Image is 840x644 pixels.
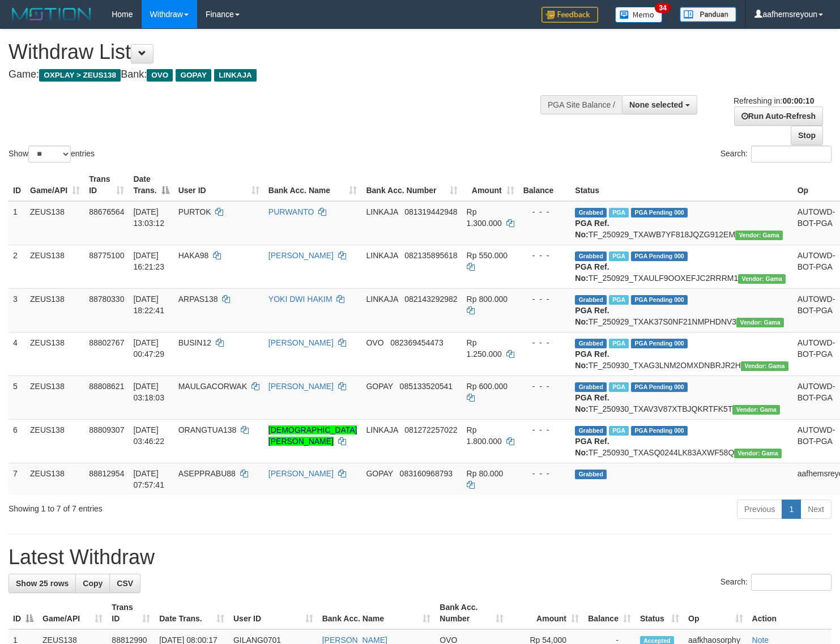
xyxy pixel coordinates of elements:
[575,470,607,479] span: Grabbed
[25,463,84,495] td: ZEUS138
[680,7,736,22] img: panduan.png
[734,106,823,126] a: Run Auto-Refresh
[25,245,84,288] td: ZEUS138
[133,425,164,446] span: [DATE] 03:46:22
[8,419,25,463] td: 6
[84,169,129,201] th: Trans ID: activate to sort column ascending
[107,597,155,629] th: Trans ID: activate to sort column ascending
[268,207,314,216] a: PURWANTO
[540,95,622,114] div: PGA Site Balance /
[133,207,164,228] span: [DATE] 13:03:12
[748,597,832,629] th: Action
[268,469,334,478] a: [PERSON_NAME]
[404,207,457,216] span: Copy 081319442948 to clipboard
[366,382,393,391] span: GOPAY
[28,146,71,163] select: Showentries
[268,251,334,260] a: [PERSON_NAME]
[25,201,84,245] td: ZEUS138
[467,469,504,478] span: Rp 80.000
[736,318,784,327] span: Vendor URL: https://trx31.1velocity.biz
[176,69,211,82] span: GOPAY
[264,169,362,201] th: Bank Acc. Name: activate to sort column ascending
[8,169,25,201] th: ID
[178,251,209,260] span: HAKA98
[622,95,697,114] button: None selected
[800,500,832,519] a: Next
[523,381,566,392] div: - - -
[117,579,133,588] span: CSV
[129,169,173,201] th: Date Trans.: activate to sort column descending
[782,500,801,519] a: 1
[89,469,124,478] span: 88812954
[575,437,609,457] b: PGA Ref. No:
[133,338,164,359] span: [DATE] 00:47:29
[25,419,84,463] td: ZEUS138
[400,382,453,391] span: Copy 085133520541 to clipboard
[570,419,792,463] td: TF_250930_TXASQ0244LK83AXWF58Q
[575,306,609,326] b: PGA Ref. No:
[631,208,688,217] span: PGA Pending
[38,597,107,629] th: Game/API: activate to sort column ascending
[8,574,76,593] a: Show 25 rows
[570,332,792,376] td: TF_250930_TXAG3LNM2OMXDNBRJR2H
[366,295,398,304] span: LINKAJA
[720,574,832,591] label: Search:
[39,69,121,82] span: OXPLAY > ZEUS138
[400,469,453,478] span: Copy 083160968793 to clipboard
[147,69,173,82] span: OVO
[575,349,609,370] b: PGA Ref. No:
[570,245,792,288] td: TF_250929_TXAULF9OOXEFJC2RRRM1
[8,146,95,163] label: Show entries
[570,201,792,245] td: TF_250929_TXAWB7YF818JQZG912EM
[523,293,566,305] div: - - -
[268,425,357,446] a: [DEMOGRAPHIC_DATA][PERSON_NAME]
[174,169,264,201] th: User ID: activate to sort column ascending
[109,574,140,593] a: CSV
[467,382,508,391] span: Rp 600.000
[25,332,84,376] td: ZEUS138
[268,382,334,391] a: [PERSON_NAME]
[609,251,629,261] span: Marked by aafnoeunsreypich
[89,251,124,260] span: 88775100
[435,597,508,629] th: Bank Acc. Number: activate to sort column ascending
[467,207,502,228] span: Rp 1.300.000
[89,295,124,304] span: 88780330
[89,338,124,347] span: 88802767
[178,469,236,478] span: ASEPPRABU88
[133,251,164,271] span: [DATE] 16:21:23
[404,251,457,260] span: Copy 082135895618 to clipboard
[782,96,814,105] strong: 00:00:10
[575,262,609,283] b: PGA Ref. No:
[8,201,25,245] td: 1
[8,69,549,80] h4: Game: Bank:
[8,288,25,332] td: 3
[741,361,788,371] span: Vendor URL: https://trx31.1velocity.biz
[8,546,832,569] h1: Latest Withdraw
[8,597,38,629] th: ID: activate to sort column descending
[631,295,688,305] span: PGA Pending
[575,295,607,305] span: Grabbed
[404,295,457,304] span: Copy 082143292982 to clipboard
[523,468,566,479] div: - - -
[737,500,782,519] a: Previous
[89,425,124,434] span: 88809307
[609,382,629,392] span: Marked by aafsreyleap
[523,250,566,261] div: - - -
[575,208,607,217] span: Grabbed
[636,597,684,629] th: Status: activate to sort column ascending
[178,382,247,391] span: MAULGACORWAK
[738,274,786,284] span: Vendor URL: https://trx31.1velocity.biz
[25,169,84,201] th: Game/API: activate to sort column ascending
[8,376,25,419] td: 5
[734,449,782,458] span: Vendor URL: https://trx31.1velocity.biz
[83,579,103,588] span: Copy
[133,469,164,489] span: [DATE] 07:57:41
[366,251,398,260] span: LINKAJA
[570,288,792,332] td: TF_250929_TXAK37S0NF21NMPHDNV3
[735,231,783,240] span: Vendor URL: https://trx31.1velocity.biz
[390,338,443,347] span: Copy 082369454473 to clipboard
[575,382,607,392] span: Grabbed
[609,208,629,217] span: Marked by aafnoeunsreypich
[366,338,383,347] span: OVO
[178,425,237,434] span: ORANGTUA138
